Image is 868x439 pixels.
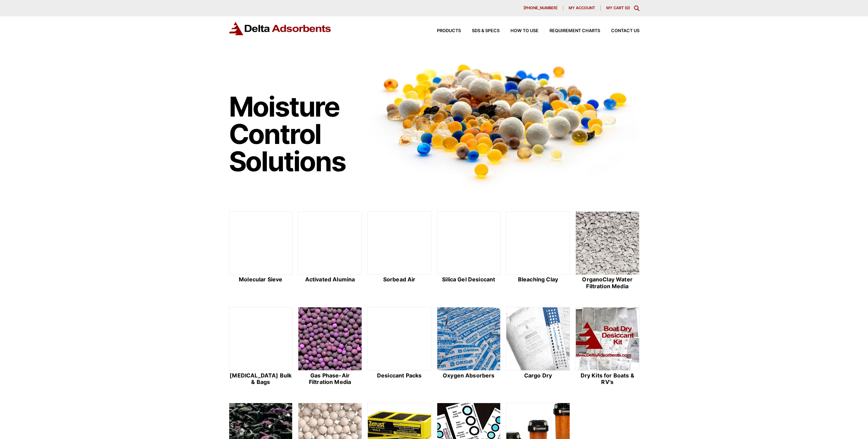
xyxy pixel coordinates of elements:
h2: Silica Gel Desiccant [437,276,501,283]
img: Image [367,52,639,189]
span: Requirement Charts [549,29,600,33]
a: Silica Gel Desiccant [437,211,501,291]
h2: Oxygen Absorbers [437,372,501,379]
h2: [MEDICAL_DATA] Bulk & Bags [229,372,293,385]
h2: Gas Phase-Air Filtration Media [298,372,362,385]
span: Contact Us [611,29,639,33]
a: Gas Phase-Air Filtration Media [298,307,362,386]
h1: Moisture Control Solutions [229,93,361,175]
a: My account [563,5,601,11]
span: [PHONE_NUMBER] [523,6,557,10]
span: My account [569,6,595,10]
a: My Cart (0) [606,5,630,10]
h2: Bleaching Clay [506,276,570,283]
a: Activated Alumina [298,211,362,291]
a: Sorbead Air [367,211,431,291]
h2: Desiccant Packs [367,372,431,379]
h2: Sorbead Air [367,276,431,283]
span: Products [437,29,461,33]
h2: Activated Alumina [298,276,362,283]
a: [PHONE_NUMBER] [518,5,563,11]
h2: OrganoClay Water Filtration Media [575,276,639,289]
a: Dry Kits for Boats & RV's [575,307,639,386]
a: Products [426,29,461,33]
a: Requirement Charts [539,29,600,33]
a: Molecular Sieve [229,211,293,291]
span: SDS & SPECS [472,29,500,33]
h2: Cargo Dry [506,372,570,379]
h2: Molecular Sieve [229,276,293,283]
a: OrganoClay Water Filtration Media [575,211,639,291]
a: [MEDICAL_DATA] Bulk & Bags [229,307,293,386]
a: Oxygen Absorbers [437,307,501,386]
img: Delta Adsorbents [229,22,332,35]
h2: Dry Kits for Boats & RV's [575,372,639,385]
a: How to Use [500,29,539,33]
a: Bleaching Clay [506,211,570,291]
span: 0 [626,5,629,10]
a: Cargo Dry [506,307,570,386]
a: Contact Us [600,29,639,33]
div: Toggle Modal Content [634,5,639,11]
a: SDS & SPECS [461,29,500,33]
a: Desiccant Packs [367,307,431,386]
span: How to Use [510,29,539,33]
